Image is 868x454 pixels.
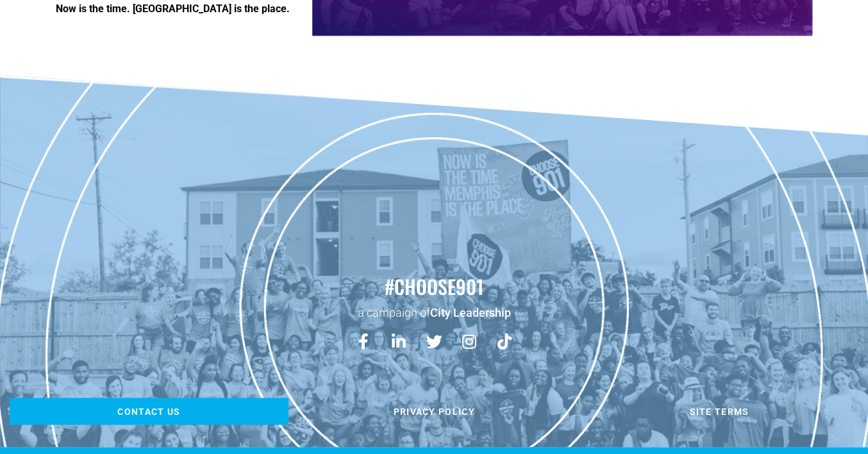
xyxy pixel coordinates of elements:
h2: #choose901 [6,273,862,300]
a: Contact us [10,398,288,425]
a: Site Terms [580,398,858,425]
span: Privacy Policy [393,407,474,416]
p: a campaign of [6,305,862,321]
b: Now is the time. [GEOGRAPHIC_DATA] is the place. [56,3,290,15]
a: City Leadership [430,306,511,319]
span: Contact us [117,407,180,416]
span: Site Terms [689,407,749,416]
a: Privacy Policy [295,398,574,425]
